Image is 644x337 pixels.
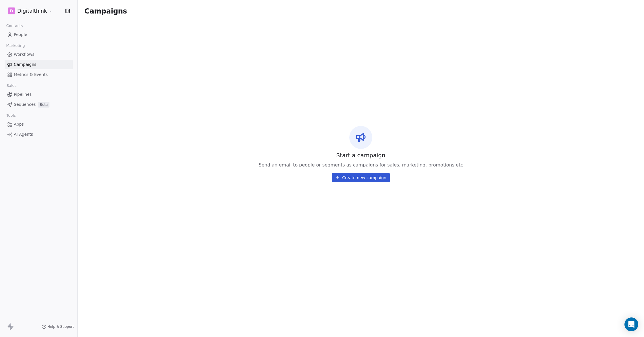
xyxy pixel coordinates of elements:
[47,324,74,329] span: Help & Support
[5,100,73,109] a: SequencesBeta
[4,111,18,120] span: Tools
[10,8,13,14] span: D
[5,90,73,99] a: Pipelines
[17,7,47,15] span: Digitalthink
[5,30,73,39] a: People
[38,102,49,108] span: Beta
[14,102,36,108] span: Sequences
[5,60,73,69] a: Campaigns
[42,324,74,329] a: Help & Support
[14,51,34,58] span: Workflows
[7,6,54,16] button: DDigitalthink
[85,7,127,15] span: Campaigns
[5,50,73,59] a: Workflows
[259,162,463,168] span: Send an email to people or segments as campaigns for sales, marketing, promotions etc
[332,173,390,182] button: Create new campaign
[5,120,73,129] a: Apps
[624,317,638,331] div: Open Intercom Messenger
[4,22,25,30] span: Contacts
[14,91,32,97] span: Pipelines
[14,121,24,127] span: Apps
[14,131,33,137] span: AI Agents
[336,151,386,159] span: Start a campaign
[5,70,73,79] a: Metrics & Events
[5,130,73,139] a: AI Agents
[14,32,27,38] span: People
[14,62,36,68] span: Campaigns
[4,81,19,90] span: Sales
[4,41,27,50] span: Marketing
[14,72,48,78] span: Metrics & Events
